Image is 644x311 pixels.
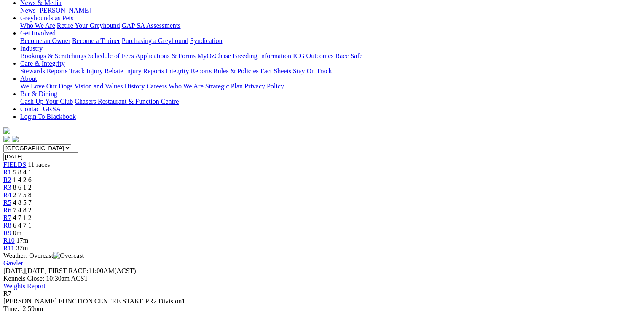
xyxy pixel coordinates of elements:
a: FIELDS [3,161,26,168]
a: Become a Trainer [72,37,120,44]
a: R2 [3,176,11,183]
a: Get Involved [20,29,56,37]
a: MyOzChase [197,52,231,59]
a: Integrity Reports [166,67,212,75]
a: Login To Blackbook [20,113,76,120]
a: Cash Up Your Club [20,98,73,105]
span: 5 8 4 1 [13,169,32,176]
a: Stay On Track [293,67,332,75]
a: Schedule of Fees [88,52,134,59]
a: Rules & Policies [213,67,259,75]
a: R3 [3,184,11,191]
a: R1 [3,169,11,176]
a: Contact GRSA [20,105,61,113]
a: Bookings & Scratchings [20,52,86,59]
a: We Love Our Dogs [20,83,72,90]
a: Care & Integrity [20,60,65,67]
div: Greyhounds as Pets [20,22,634,29]
a: Applications & Forms [135,52,196,59]
a: Weights Report [3,282,46,290]
a: R11 [3,244,14,252]
span: 37m [16,244,28,252]
a: [PERSON_NAME] [37,7,91,14]
a: Fact Sheets [260,67,291,75]
a: Track Injury Rebate [69,67,123,75]
span: 0m [13,229,21,236]
a: Stewards Reports [20,67,67,75]
a: Breeding Information [233,52,291,59]
a: R5 [3,199,11,206]
a: Chasers Restaurant & Function Centre [75,98,179,105]
span: 17m [16,237,28,244]
img: logo-grsa-white.png [3,127,10,134]
span: [DATE] [3,267,25,274]
img: twitter.svg [12,136,19,142]
a: Retire Your Greyhound [57,22,120,29]
a: ICG Outcomes [293,52,333,59]
a: R9 [3,229,11,236]
span: 11 races [28,161,50,168]
a: Who We Are [169,83,204,90]
a: News [20,7,35,14]
span: 1 4 2 6 [13,176,32,183]
span: 6 4 7 1 [13,222,32,229]
a: R8 [3,222,11,229]
a: Bar & Dining [20,90,57,97]
img: facebook.svg [3,136,10,142]
span: 7 4 8 2 [13,206,32,214]
span: R7 [3,290,11,297]
a: Vision and Values [74,83,123,90]
span: FIRST RACE: [48,267,88,274]
a: History [124,83,145,90]
div: Care & Integrity [20,67,634,75]
div: News & Media [20,7,634,14]
a: Syndication [190,37,222,44]
a: Injury Reports [125,67,164,75]
div: About [20,83,634,90]
a: R7 [3,214,11,221]
a: Strategic Plan [205,83,243,90]
a: Gawler [3,260,23,267]
a: About [20,75,37,82]
a: GAP SA Assessments [122,22,181,29]
a: Industry [20,45,43,52]
a: R10 [3,237,15,244]
a: R6 [3,206,11,214]
div: Get Involved [20,37,634,45]
span: 11:00AM(ACST) [48,267,136,274]
a: Who We Are [20,22,55,29]
span: 4 7 1 2 [13,214,32,221]
div: [PERSON_NAME] FUNCTION CENTRE STAKE PR2 Division1 [3,298,634,305]
span: 4 8 5 7 [13,199,32,206]
span: Weather: Overcast [3,252,84,259]
span: 8 6 1 2 [13,184,32,191]
img: Overcast [53,252,84,260]
a: Become an Owner [20,37,70,44]
input: Select date [3,152,78,161]
div: Bar & Dining [20,98,634,105]
a: Careers [146,83,167,90]
span: [DATE] [3,267,47,274]
a: Greyhounds as Pets [20,14,73,21]
div: Industry [20,52,634,60]
a: Purchasing a Greyhound [122,37,188,44]
a: R4 [3,191,11,198]
div: Kennels Close: 10:30am ACST [3,275,634,282]
span: 2 7 5 8 [13,191,32,198]
a: Privacy Policy [244,83,284,90]
a: Race Safe [335,52,362,59]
